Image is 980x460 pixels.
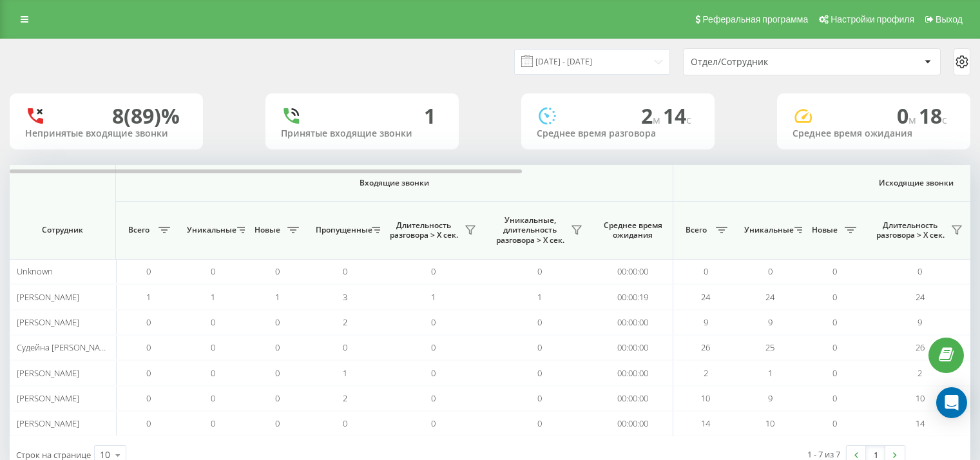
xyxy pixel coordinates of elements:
span: 0 [832,367,837,379]
span: 0 [275,341,280,353]
span: 0 [832,392,837,404]
span: 0 [537,367,542,379]
span: 24 [701,291,710,303]
span: 1 [211,291,215,303]
span: 14 [663,102,691,129]
span: 0 [832,265,837,277]
span: Уникальные [744,225,791,235]
span: 18 [919,102,947,129]
span: 0 [275,265,280,277]
div: Отдел/Сотрудник [691,57,845,68]
td: 00:00:19 [593,284,673,309]
span: Unknown [17,265,53,277]
span: 1 [431,291,436,303]
span: Новые [251,225,283,235]
span: 0 [431,417,436,429]
span: Всего [122,225,155,235]
span: Длительность разговора > Х сек. [873,220,947,240]
div: 1 [424,104,436,128]
span: 0 [832,417,837,429]
span: 0 [537,392,542,404]
div: Непринятые входящие звонки [25,128,187,139]
span: 0 [537,417,542,429]
span: 0 [768,265,773,277]
span: 3 [343,291,347,303]
span: 0 [537,265,542,277]
span: 0 [146,265,151,277]
span: 26 [701,341,710,353]
span: [PERSON_NAME] [17,417,79,429]
span: 0 [146,417,151,429]
div: Среднее время ожидания [793,128,955,139]
span: 9 [768,392,773,404]
span: 1 [768,367,773,379]
span: 1 [146,291,151,303]
td: 00:00:00 [593,310,673,335]
span: 0 [832,341,837,353]
span: c [686,113,691,127]
span: 0 [431,265,436,277]
span: 0 [275,417,280,429]
span: 0 [832,291,837,303]
span: 0 [431,392,436,404]
div: Среднее время разговора [537,128,699,139]
span: 0 [211,341,215,353]
span: 0 [211,367,215,379]
span: 9 [768,316,773,328]
span: 0 [146,341,151,353]
span: 0 [897,102,919,129]
span: 24 [765,291,774,303]
span: 9 [918,316,922,328]
span: 0 [211,392,215,404]
span: 10 [916,392,925,404]
span: Длительность разговора > Х сек. [387,220,461,240]
span: 0 [537,316,542,328]
span: c [942,113,947,127]
td: 00:00:00 [593,335,673,360]
span: 0 [343,341,347,353]
div: Open Intercom Messenger [936,387,967,418]
span: [PERSON_NAME] [17,367,79,379]
span: Пропущенные [316,225,368,235]
td: 00:00:00 [593,360,673,385]
span: Всего [680,225,712,235]
span: 24 [916,291,925,303]
span: 0 [146,367,151,379]
span: Входящие звонки [149,178,639,188]
span: 14 [701,417,710,429]
span: 2 [343,316,347,328]
span: 2 [704,367,708,379]
span: 2 [641,102,663,129]
div: Принятые входящие звонки [281,128,443,139]
span: 10 [701,392,710,404]
span: 1 [343,367,347,379]
span: [PERSON_NAME] [17,392,79,404]
span: 1 [537,291,542,303]
td: 00:00:00 [593,386,673,411]
td: 00:00:00 [593,411,673,436]
div: 8 (89)% [112,104,180,128]
span: Среднее время ожидания [602,220,663,240]
span: Уникальные, длительность разговора > Х сек. [493,215,567,245]
span: Сотрудник [21,225,104,235]
span: Выход [936,14,963,24]
span: Новые [809,225,841,235]
span: 0 [431,341,436,353]
span: Настройки профиля [831,14,914,24]
span: 0 [211,265,215,277]
span: 0 [832,316,837,328]
span: 0 [431,367,436,379]
span: м [908,113,919,127]
span: 0 [146,392,151,404]
span: 0 [211,316,215,328]
span: 0 [275,367,280,379]
span: 14 [916,417,925,429]
span: 9 [704,316,708,328]
span: 0 [704,265,708,277]
span: 0 [275,316,280,328]
span: Судейна [PERSON_NAME] [17,341,114,353]
span: 0 [343,265,347,277]
span: 10 [765,417,774,429]
span: 0 [211,417,215,429]
span: 2 [343,392,347,404]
